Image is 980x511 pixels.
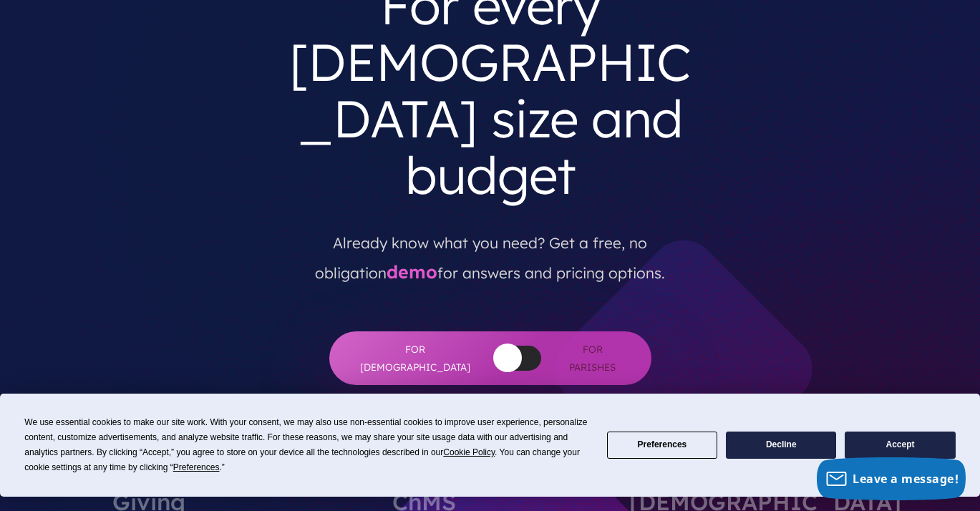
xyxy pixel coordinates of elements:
span: For [DEMOGRAPHIC_DATA] [358,341,472,376]
button: Preferences [607,432,717,459]
button: Accept [845,432,955,459]
span: Leave a message! [853,471,959,487]
span: Cookie Policy [443,447,495,457]
p: Already know what you need? Get a free, no obligation for answers and pricing options. [285,215,696,288]
span: For Parishes [563,341,623,376]
span: Preferences [173,462,220,472]
a: demo [387,261,437,283]
button: Leave a message! [817,457,966,500]
div: We use essential cookies to make our site work. With your consent, we may also use non-essential ... [24,415,589,475]
button: Decline [726,432,836,459]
